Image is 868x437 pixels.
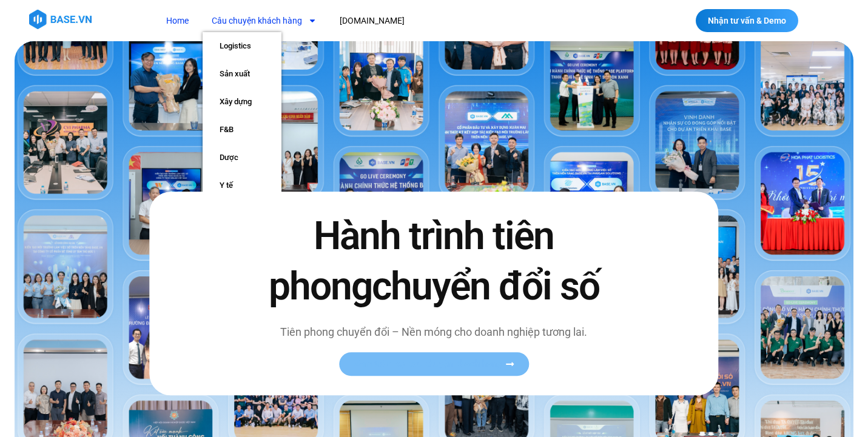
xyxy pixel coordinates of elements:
[339,353,529,376] a: Xem toàn bộ câu chuyện khách hàng
[696,9,798,32] a: Nhận tư vấn & Demo
[203,32,281,60] a: Logistics
[354,360,502,369] span: Xem toàn bộ câu chuyện khách hàng
[243,324,625,341] p: Tiên phong chuyển đổi – Nền móng cho doanh nghiệp tương lai.
[157,10,198,32] a: Home
[708,16,786,25] span: Nhận tư vấn & Demo
[203,32,281,227] ul: Câu chuyện khách hàng
[372,264,599,310] span: chuyển đổi số
[203,60,281,88] a: Sản xuất
[203,172,281,199] a: Y tế
[331,10,414,32] a: [DOMAIN_NAME]
[203,10,326,32] a: Câu chuyện khách hàng
[203,88,281,116] a: Xây dựng
[157,10,619,32] nav: Menu
[203,116,281,144] a: F&B
[243,211,625,312] h2: Hành trình tiên phong
[203,144,281,172] a: Dược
